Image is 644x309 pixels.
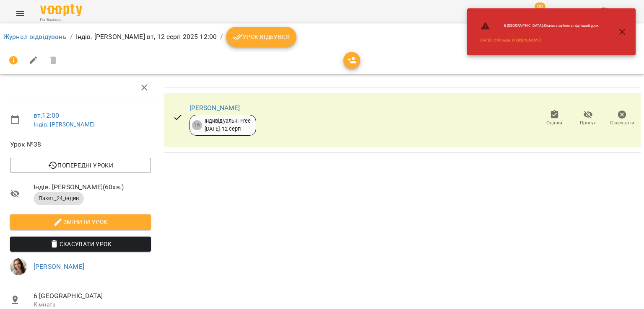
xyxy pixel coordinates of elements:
li: 6 [GEOGRAPHIC_DATA] : Кімната зайнята під інший урок [474,18,606,34]
span: Прогул [580,119,597,126]
button: Прогул [571,107,605,130]
span: For Business [40,17,82,23]
p: Індів. [PERSON_NAME] вт, 12 серп 2025 12:00 [76,32,217,42]
li: / [70,32,73,42]
div: 16 [192,120,202,130]
a: [DATE] 12:00 Індів. [PERSON_NAME] [480,38,540,43]
button: Скасувати Урок [10,237,151,252]
span: Індів. [PERSON_NAME] ( 60 хв. ) [34,182,151,192]
a: Індів. [PERSON_NAME] [34,121,95,128]
span: Пакет_24_індив [34,195,84,202]
button: Попередні уроки [10,158,151,173]
button: Урок відбувся [226,27,296,47]
span: 6 [GEOGRAPHIC_DATA] [34,291,151,301]
span: Скасувати [610,119,634,126]
button: Menu [10,3,30,23]
button: Змінити урок [10,214,151,229]
span: Урок відбувся [233,32,290,42]
a: вт , 12:00 [34,111,59,119]
span: Скасувати Урок [17,239,144,249]
img: Voopty Logo [40,4,82,16]
li: / [220,32,223,42]
span: 80 [535,3,545,11]
span: Попередні уроки [17,160,144,170]
span: Змінити урок [17,217,144,227]
a: [PERSON_NAME] [34,263,84,270]
p: Кімната [34,301,151,309]
button: Оцінки [538,107,571,130]
div: Індивідуальні Free [DATE] - 12 серп [205,117,251,133]
a: Журнал відвідувань [3,33,67,41]
button: Скасувати [605,107,639,130]
a: [PERSON_NAME] [190,104,240,112]
span: Оцінки [546,119,562,126]
span: Урок №38 [10,139,151,149]
nav: breadcrumb [3,27,641,47]
img: 505cb7d024ed842b7790b7f5f184f8d7.jpeg [10,258,27,275]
